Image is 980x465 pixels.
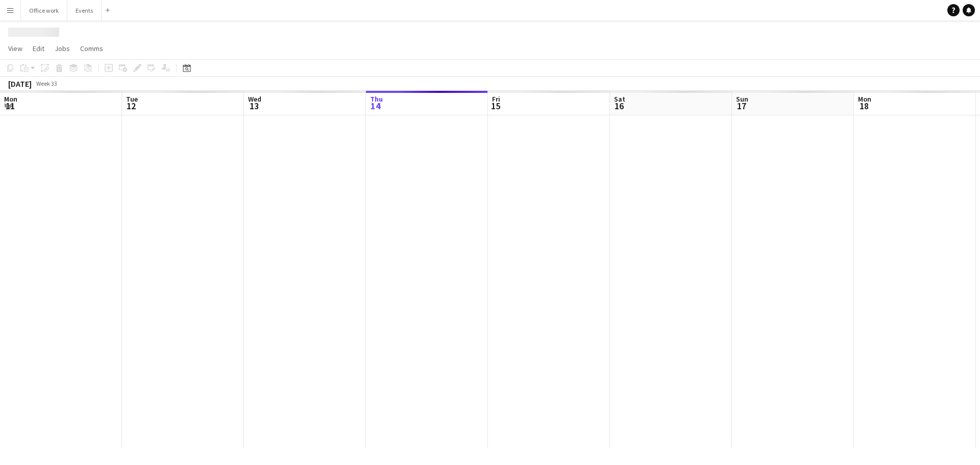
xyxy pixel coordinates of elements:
span: Jobs [55,44,70,53]
span: Wed [248,94,261,104]
span: Edit [33,44,44,53]
button: Office work [21,1,67,20]
span: Mon [858,94,871,104]
span: Sat [614,94,625,104]
span: Thu [370,94,383,104]
a: Comms [76,42,107,55]
button: Events [67,1,102,20]
span: 15 [491,100,500,112]
a: Edit [29,42,48,55]
span: Comms [80,44,103,53]
a: View [4,42,27,55]
span: 14 [369,100,383,112]
span: 11 [3,100,17,112]
span: Sun [736,94,748,104]
span: 13 [247,100,261,112]
span: 18 [856,100,871,112]
span: View [8,44,22,53]
span: 12 [125,100,138,112]
span: 16 [612,100,625,112]
span: 17 [734,100,748,112]
span: Week 33 [34,80,59,87]
div: [DATE] [8,79,32,89]
span: Mon [4,94,17,104]
span: Tue [126,94,138,104]
a: Jobs [51,42,74,55]
span: Fri [492,94,500,104]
